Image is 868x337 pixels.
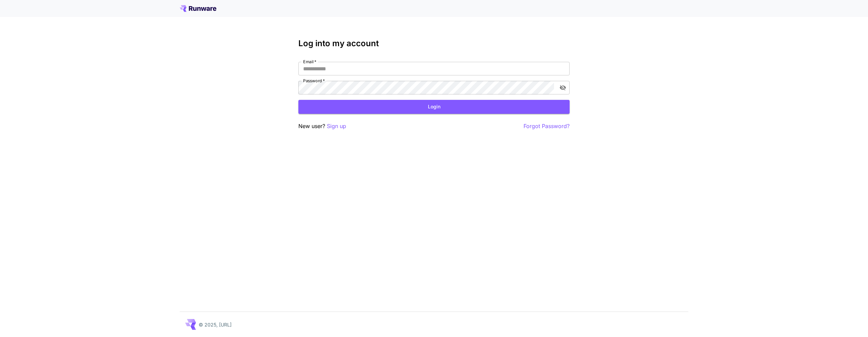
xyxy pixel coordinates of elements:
button: Forgot Password? [524,122,570,130]
button: toggle password visibility [557,82,569,94]
label: Password [303,78,325,84]
button: Sign up [327,122,346,130]
label: Email [303,59,316,65]
h3: Log into my account [298,39,570,48]
p: New user? [298,122,346,130]
p: © 2025, [URL] [199,321,232,328]
button: Login [298,100,570,114]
